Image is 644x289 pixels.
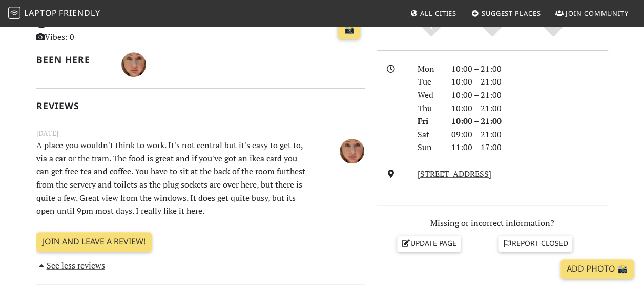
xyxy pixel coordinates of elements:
a: [STREET_ADDRESS] [418,168,491,179]
div: Wed [411,89,445,102]
a: Join Community [551,4,633,23]
div: 10:00 – 21:00 [445,75,614,89]
div: Sun [411,141,445,154]
span: Friendly [59,7,100,18]
div: 10:00 – 21:00 [445,102,614,115]
h2: Reviews [36,100,365,111]
span: Laptop [24,7,57,18]
a: Update page [397,236,461,251]
img: 5220-ange.jpg [340,139,364,163]
p: Visits: 1 Vibes: 0 [36,18,138,44]
a: Suggest Places [467,4,545,23]
div: Tue [411,75,445,89]
a: Join and leave a review! [36,232,152,252]
span: Join Community [566,9,629,18]
div: 09:00 – 21:00 [445,128,614,141]
span: All Cities [420,9,456,18]
h2: Been here [36,54,109,65]
p: A place you wouldn't think to work. It's not central but it's easy to get to, via a car or the tr... [30,139,314,218]
a: See less reviews [36,260,105,271]
small: [DATE] [30,128,371,139]
div: Sat [411,128,445,141]
span: Ange [340,144,364,156]
span: Ange [121,58,146,69]
div: 10:00 – 21:00 [445,89,614,102]
img: 5220-ange.jpg [121,52,146,77]
div: 10:00 – 21:00 [445,115,614,128]
p: Missing or incorrect information? [377,217,608,230]
a: LaptopFriendly LaptopFriendly [8,5,100,23]
div: Fri [411,115,445,128]
div: Mon [411,63,445,76]
a: All Cities [406,4,461,23]
a: 📸 [338,20,360,39]
span: Suggest Places [482,9,541,18]
div: 10:00 – 21:00 [445,63,614,76]
img: LaptopFriendly [8,7,20,19]
div: Thu [411,102,445,115]
div: 11:00 – 17:00 [445,141,614,154]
